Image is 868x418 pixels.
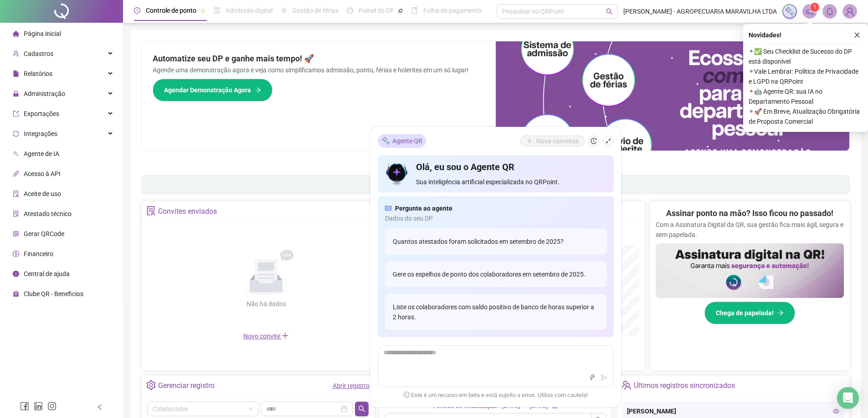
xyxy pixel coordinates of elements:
button: Nova conversa [520,136,585,146]
span: read [385,203,391,213]
span: clock-circle [134,7,140,14]
span: Novo convite [243,332,289,340]
span: instagram [47,402,56,411]
span: shrink [605,138,611,144]
div: Liste os colaboradores com saldo positivo de banco de horas superior a 2 horas. [385,294,606,330]
span: Este é um recurso em beta e está sujeito a erros. Utilize com cautela! [404,391,588,400]
span: Acesso à API [24,170,61,177]
h2: Automatize seu DP e ganhe mais tempo! 🚀 [153,52,485,65]
span: solution [146,206,156,216]
p: Agende uma demonstração agora e veja como simplificamos admissão, ponto, férias e holerites em um... [153,65,485,75]
button: Agendar Demonstração Agora [153,79,272,101]
span: bell [826,7,834,15]
span: gift [13,291,19,297]
span: Integrações [24,130,57,137]
button: thunderbolt [587,372,598,383]
span: Administração [24,90,65,97]
span: search [606,8,613,15]
span: Aceite de uso [24,190,61,197]
span: audit [13,191,19,197]
span: sync [13,131,19,137]
span: history [591,138,597,144]
span: thunderbolt [589,374,596,381]
span: pushpin [398,8,403,14]
img: sparkle-icon.fc2bf0ac1784a2077858766a79e2daf3.svg [785,6,795,16]
span: Gerar QRCode [24,230,64,237]
span: user-add [13,50,19,57]
span: Agente de IA [24,150,59,157]
span: api [13,171,19,177]
span: export [13,111,19,117]
span: [PERSON_NAME] - AGROPECUARIA MARAVILHA LTDA [623,6,777,16]
img: banner%2Fd57e337e-a0d3-4837-9615-f134fc33a8e6.png [496,41,850,151]
span: lock [13,91,19,97]
span: arrow-right [255,87,261,93]
span: left [97,404,103,410]
span: team [621,380,631,390]
span: Página inicial [24,30,61,37]
span: 1 [813,4,817,10]
span: Relatórios [24,70,52,77]
span: Pergunte ao agente [395,203,452,213]
div: Convites enviados [158,204,217,219]
span: Financeiro [24,250,53,257]
span: dollar [13,251,19,257]
h2: Assinar ponto na mão? Isso ficou no passado! [666,207,833,220]
div: Open Intercom Messenger [837,387,859,409]
span: eye [833,408,839,414]
span: Folha de pagamento [423,7,482,14]
span: Central de ajuda [24,270,70,277]
span: book [411,7,418,14]
span: plus [282,332,289,339]
span: Exportações [24,110,59,117]
span: close [854,32,860,38]
span: solution [13,211,19,217]
span: Chega de papelada! [716,308,774,318]
p: Com a Assinatura Digital da QR, sua gestão fica mais ágil, segura e sem papelada. [656,220,844,240]
div: Gere os espelhos de ponto dos colaboradores em setembro de 2025. [385,262,606,287]
div: Agente QR [378,134,426,148]
span: facebook [20,402,29,411]
sup: 1 [810,3,819,12]
span: setting [146,380,156,390]
span: Admissão digital [226,7,272,14]
img: banner%2F02c71560-61a6-44d4-94b9-c8ab97240462.png [656,243,844,298]
div: Quantos atestados foram solicitados em setembro de 2025? [385,229,606,254]
span: Agendar Demonstração Agora [164,85,251,95]
button: Chega de papelada! [704,302,795,324]
span: sun [281,7,287,14]
span: search [358,405,365,413]
span: file [13,71,19,77]
img: icon [385,161,409,187]
span: ⚬ Vale Lembrar: Política de Privacidade e LGPD na QRPoint [749,66,863,86]
span: Sua inteligência artificial especializada no QRPoint. [416,177,606,187]
span: linkedin [34,402,43,411]
span: exclamation-circle [404,392,410,398]
h4: Olá, eu sou o Agente QR [416,161,606,173]
img: sparkle-icon.fc2bf0ac1784a2077858766a79e2daf3.svg [381,136,390,146]
span: Atestado técnico [24,210,72,217]
span: Novidades ! [749,30,781,40]
span: ⚬ 🤖 Agente QR: sua IA no Departamento Pessoal [749,86,863,106]
span: Clube QR - Beneficios [24,290,83,297]
div: [PERSON_NAME] [627,406,839,416]
span: pushpin [200,8,205,14]
span: Dados do seu DP [385,213,606,223]
a: Abrir registro [333,382,370,389]
button: send [599,372,610,383]
span: Cadastros [24,50,53,57]
span: home [13,30,19,37]
span: notification [806,7,814,15]
span: arrow-right [777,310,784,316]
div: Últimos registros sincronizados [634,378,735,393]
span: ⚬ ✅ Seu Checklist de Sucesso do DP está disponível [749,46,863,66]
span: info-circle [13,271,19,277]
span: ⚬ 🚀 Em Breve, Atualização Obrigatória de Proposta Comercial [749,106,863,126]
span: file-done [214,7,220,14]
span: dashboard [347,7,353,14]
span: Controle de ponto [146,7,196,14]
span: Painel do DP [359,7,394,14]
div: Gerenciar registro [158,378,215,393]
span: Gestão de férias [293,7,339,14]
img: 87767 [843,5,857,18]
